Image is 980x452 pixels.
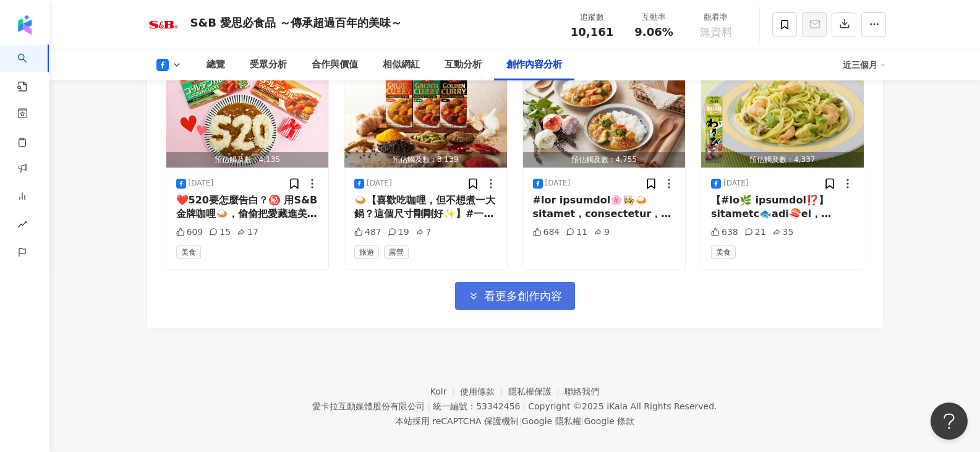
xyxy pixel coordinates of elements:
[207,58,225,72] div: 總覽
[344,152,507,168] div: 預估觸及數：3,139
[519,416,522,426] span: |
[455,282,575,310] button: 看更多創作內容
[250,58,287,72] div: 受眾分析
[166,58,329,168] img: post-image
[354,194,497,221] div: 🍛【喜歡吃咖哩，但不想煮一大鍋？這個尺寸剛剛好✨】#一人咖哩 #露營咖哩 「有時候只想煮一兩人份，不想吃好幾天...」 你也有這樣的時候嗎？ ＼剛剛好的小包裝／ 👉 #92g金牌咖哩塊 登場！ ...
[237,226,258,239] div: 17
[522,401,526,411] span: |
[384,245,409,259] span: 露營
[189,178,214,189] div: [DATE]
[522,416,581,426] a: Google 隱私權
[209,226,231,239] div: 15
[312,401,425,411] div: 愛卡拉互動媒體股份有限公司
[445,58,482,72] div: 互動分析
[354,226,381,239] div: 487
[344,58,507,168] button: 商業合作預估觸及數：3,139
[484,289,562,303] span: 看更多創作內容
[415,226,432,239] div: 7
[744,226,766,239] div: 21
[176,226,203,239] div: 609
[523,58,686,168] button: 商業合作預估觸及數：4,755
[433,401,520,411] div: 統一編號：53342456
[634,26,673,38] span: 9.06%
[772,226,794,239] div: 35
[565,386,599,396] a: 聯絡我們
[460,386,508,396] a: 使用條款
[692,11,739,23] div: 觀看率
[430,386,460,396] a: Kolr
[701,152,864,168] div: 預估觸及數：4,337
[701,58,864,168] button: 商業合作預估觸及數：4,337
[506,58,562,72] div: 創作內容分析
[17,45,42,93] a: search
[931,403,968,440] iframe: Help Scout Beacon - Open
[312,58,358,72] div: 合作與價值
[367,178,392,189] div: [DATE]
[383,58,420,72] div: 相似網紅
[354,245,379,259] span: 旅遊
[699,26,733,38] span: 無資料
[581,416,584,426] span: |
[528,401,717,411] div: Copyright © 2025 All Rights Reserved.
[533,194,676,221] div: #lor ipsumdol🌸👩‍🍳🍛 sitamet，consectetur，adipiscin💐🍽️elitseddoeiusmodtemporinci？✨ utl #etdolorema🎁👩...
[166,152,329,168] div: 預估觸及數：4,135
[523,152,686,168] div: 預估觸及數：4,755
[545,178,571,189] div: [DATE]
[523,58,686,168] img: post-image
[723,178,749,189] div: [DATE]
[533,226,560,239] div: 684
[508,386,565,396] a: 隱私權保護
[17,212,27,240] span: rise
[701,58,864,168] img: post-image
[566,226,587,239] div: 11
[176,194,319,221] div: ❤️520要怎麼告白？㊙️ 用S&B金牌咖哩🍛，偷偷把愛藏進美味裡！ 你知道嗎？[DATE]，中文諧音就是「我愛你」 這天也因此成為浪漫的告白日💏 如果你也正苦惱要如何表達愛意， 不妨試試準備一...
[15,15,35,35] img: logo icon
[594,226,610,239] div: 9
[569,11,616,23] div: 追蹤數
[144,6,181,43] img: KOL Avatar
[166,58,329,168] button: 商業合作預估觸及數：4,135
[395,414,634,429] span: 本站採用 reCAPTCHA 保護機制
[631,11,678,23] div: 互動率
[388,226,409,239] div: 19
[190,15,403,30] div: S&B 愛思必食品 ～傳承超過百年的美味～
[344,58,507,168] img: post-image
[711,194,854,221] div: 【#lo🌿 ipsumdol⁉️︎】 sitametc🐟️adi🍣el，seddoe？🤔 temp✋️incididunt，utlaboreetd❣️ magnaaliquaenima✨ min...
[427,401,430,411] span: |
[584,416,634,426] a: Google 條款
[711,245,736,259] span: 美食
[843,55,886,75] div: 近三個月
[607,401,628,411] a: iKala
[711,226,738,239] div: 638
[571,25,613,38] span: 10,161
[176,245,201,259] span: 美食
